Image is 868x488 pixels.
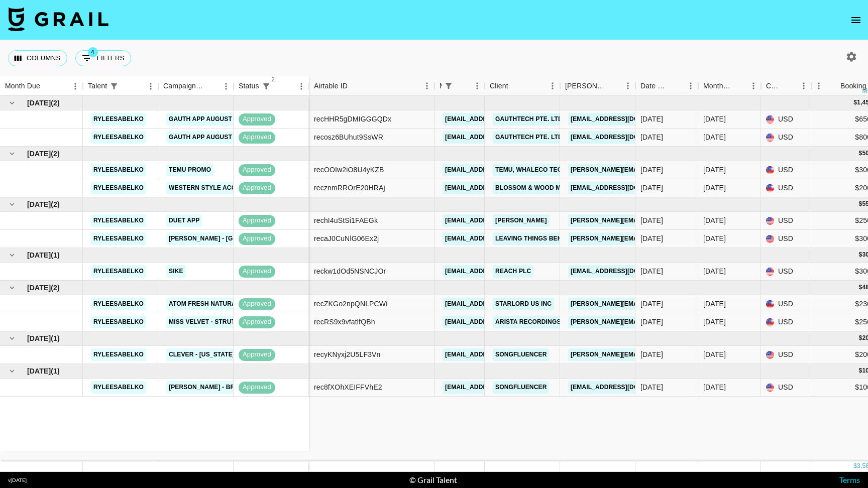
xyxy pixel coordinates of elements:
[5,197,19,211] button: hide children
[846,10,866,30] button: open drawer
[761,263,811,281] div: USD
[859,334,862,342] div: $
[166,381,278,394] a: [PERSON_NAME] - Broken Heart
[314,317,375,327] div: recRS9x9vfatlfQBh
[166,113,269,126] a: Gauth App August Campaign
[239,216,275,225] span: approved
[443,164,555,176] a: [EMAIL_ADDRESS][DOMAIN_NAME]
[91,265,146,278] a: ryleesabelko
[568,131,681,144] a: [EMAIL_ADDRESS][DOMAIN_NAME]
[761,76,811,96] div: Currency
[853,462,857,470] div: $
[703,233,726,243] div: Oct '24
[565,76,606,96] div: [PERSON_NAME]
[166,348,237,361] a: Clever - [US_STATE]
[761,346,811,364] div: USD
[51,250,60,260] span: ( 1 )
[470,78,485,93] button: Menu
[640,183,663,193] div: 9/4/2024
[568,381,681,394] a: [EMAIL_ADDRESS][DOMAIN_NAME]
[166,232,294,245] a: [PERSON_NAME] - [GEOGRAPHIC_DATA]
[545,78,560,93] button: Menu
[294,79,309,94] button: Menu
[859,367,862,375] div: $
[703,349,726,359] div: Jan '25
[640,114,663,124] div: 8/12/2024
[493,232,605,245] a: Leaving Things Behind Touring
[839,475,860,484] a: Terms
[732,79,746,93] button: Sort
[5,281,19,295] button: hide children
[234,76,309,96] div: Status
[166,182,270,194] a: Western Style Accessories
[703,183,726,193] div: Sep '24
[703,114,726,124] div: Aug '24
[443,265,555,278] a: [EMAIL_ADDRESS][DOMAIN_NAME]
[68,79,83,94] button: Menu
[746,78,761,93] button: Menu
[493,348,549,361] a: Songfluencer
[508,79,522,93] button: Sort
[239,234,275,243] span: approved
[640,299,663,309] div: 11/14/2024
[314,165,384,175] div: recOOIw2iO8U4yKZB
[5,248,19,262] button: hide children
[166,131,285,144] a: Gauth App August Campaign UGC
[703,299,726,309] div: Dec '24
[568,348,732,361] a: [PERSON_NAME][EMAIL_ADDRESS][DOMAIN_NAME]
[314,349,381,359] div: recyKNyxj2U5LF3Vn
[51,149,60,159] span: ( 2 )
[640,349,663,359] div: 1/2/2025
[761,212,811,230] div: USD
[493,182,620,194] a: Blossom & Wood Media Canada INC.
[91,298,146,310] a: ryleesabelko
[314,382,382,392] div: rec8fXOhXEIFFVhE2
[443,182,555,194] a: [EMAIL_ADDRESS][DOMAIN_NAME]
[435,76,485,96] div: Manager
[163,76,204,96] div: Campaign (Type)
[443,298,555,310] a: [EMAIL_ADDRESS][DOMAIN_NAME]
[40,79,54,93] button: Sort
[91,131,146,144] a: ryleesabelko
[443,232,555,245] a: [EMAIL_ADDRESS][DOMAIN_NAME]
[27,250,51,260] span: [DATE]
[88,76,107,96] div: Talent
[442,79,456,93] div: 1 active filter
[859,283,862,292] div: $
[409,475,457,485] div: © Grail Talent
[703,165,726,175] div: Sep '24
[761,129,811,147] div: USD
[640,132,663,142] div: 8/12/2024
[493,298,554,310] a: STARLORD US INC
[761,379,811,397] div: USD
[568,164,784,176] a: [PERSON_NAME][EMAIL_ADDRESS][PERSON_NAME][DOMAIN_NAME]
[761,313,811,331] div: USD
[493,164,761,176] a: Temu, Whaleco Technology Limited ([GEOGRAPHIC_DATA]/[GEOGRAPHIC_DATA])
[91,164,146,176] a: ryleesabelko
[683,78,698,93] button: Menu
[811,78,826,93] button: Menu
[761,110,811,129] div: USD
[859,251,862,259] div: $
[259,79,273,93] div: 2 active filters
[568,298,732,310] a: [PERSON_NAME][EMAIL_ADDRESS][DOMAIN_NAME]
[703,76,732,96] div: Month Due
[640,266,663,276] div: 11/1/2024
[91,214,146,227] a: ryleesabelko
[442,79,456,93] button: Show filters
[568,316,732,328] a: [PERSON_NAME][EMAIL_ADDRESS][DOMAIN_NAME]
[826,79,840,93] button: Sort
[219,79,234,94] button: Menu
[314,76,348,96] div: Airtable ID
[314,215,378,225] div: rechI4uStSi1FAEGk
[314,233,379,243] div: recaJ0CuNlG06Ex2j
[703,132,726,142] div: Aug '24
[239,383,275,392] span: approved
[239,165,275,175] span: approved
[259,79,273,93] button: Show filters
[91,182,146,194] a: ryleesabelko
[853,98,857,107] div: $
[27,199,51,209] span: [DATE]
[348,79,362,93] button: Sort
[606,79,620,93] button: Sort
